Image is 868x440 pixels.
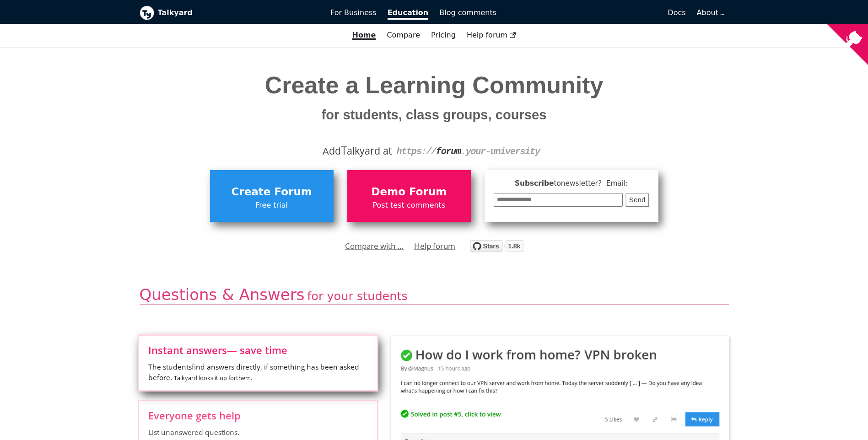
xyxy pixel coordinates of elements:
a: Blog comments [434,5,502,21]
span: Instant answers — save time [148,345,368,355]
a: For Business [325,5,382,21]
a: Docs [502,5,691,21]
span: Create Forum [215,183,329,201]
span: T [341,142,347,158]
span: Create a Learning Community [265,72,604,124]
span: for your students [307,289,407,303]
span: Blog comments [439,8,496,17]
span: Docs [668,8,685,17]
span: Help forum [467,31,516,39]
small: Talkyard looks it up for them . [174,374,252,382]
button: Send [625,193,649,207]
div: Add alkyard at [146,143,722,159]
b: Talkyard [158,7,318,19]
span: Post test comments [352,199,466,211]
span: The students find answers directly, if something has been asked before. [148,362,368,383]
strong: forum [436,146,461,157]
a: Compare [387,31,420,39]
small: for students, class groups, courses [322,107,547,122]
a: Help forum [414,239,455,253]
span: For Business [330,8,377,17]
span: List unanswered questions. [148,427,368,437]
a: Pricing [426,27,461,43]
a: Star debiki/talkyard on GitHub [470,241,523,255]
a: Compare with ... [345,239,404,253]
code: https:// .your-university [396,146,539,157]
span: Everyone gets help [148,410,368,420]
span: Education [388,8,429,20]
span: Free trial [215,199,329,211]
span: Demo Forum [352,183,466,201]
h2: Questions & Answers [140,285,729,306]
a: About [697,8,723,17]
img: Talkyard logo [140,5,154,20]
a: Demo ForumPost test comments [347,170,471,221]
a: Home [346,27,381,43]
span: Subscribe [494,178,649,189]
img: talkyard.svg [470,240,523,252]
a: Create ForumFree trial [210,170,334,221]
a: Education [382,5,434,21]
a: Help forum [461,27,522,43]
span: to newsletter ? Email: [554,179,628,188]
a: Talkyard logoTalkyard [140,5,318,20]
